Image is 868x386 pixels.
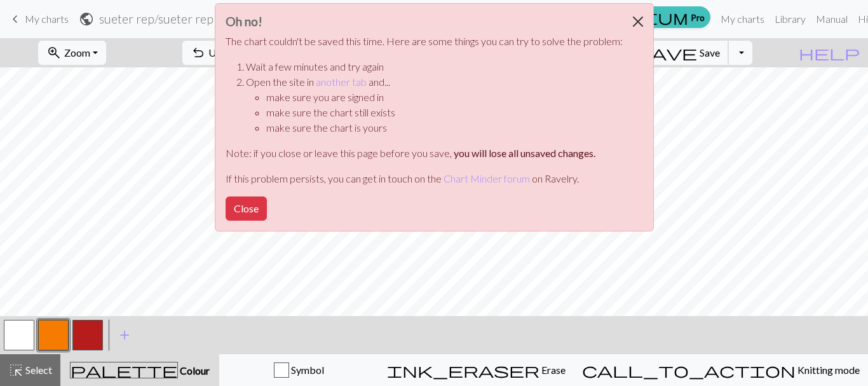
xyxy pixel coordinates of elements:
[289,364,324,376] span: Symbol
[266,105,623,120] li: make sure the chart still exists
[8,361,24,379] span: highlight_alt
[246,59,623,74] li: Wait a few minutes and try again
[316,76,367,88] a: another tab
[454,147,595,159] strong: you will lose all unsaved changes.
[266,90,623,105] li: make sure you are signed in
[623,4,653,39] button: Close
[246,74,623,135] li: Open the site in and...
[379,354,574,386] button: Erase
[226,171,623,186] p: If this problem persists, you can get in touch on the on Ravelry.
[178,364,210,376] span: Colour
[444,172,530,184] a: Chart Minder forum
[574,354,868,386] button: Knitting mode
[24,364,52,376] span: Select
[582,361,796,379] span: call_to_action
[60,354,219,386] button: Colour
[539,364,566,376] span: Erase
[226,196,267,221] button: Close
[226,34,623,49] p: The chart couldn't be saved this time. Here are some things you can try to solve the problem:
[71,361,177,379] span: palette
[796,364,860,376] span: Knitting mode
[226,14,623,29] h3: Oh no!
[266,120,623,135] li: make sure the chart is yours
[117,326,132,344] span: add
[226,146,623,161] p: Note: if you close or leave this page before you save,
[219,354,379,386] button: Symbol
[387,361,539,379] span: ink_eraser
